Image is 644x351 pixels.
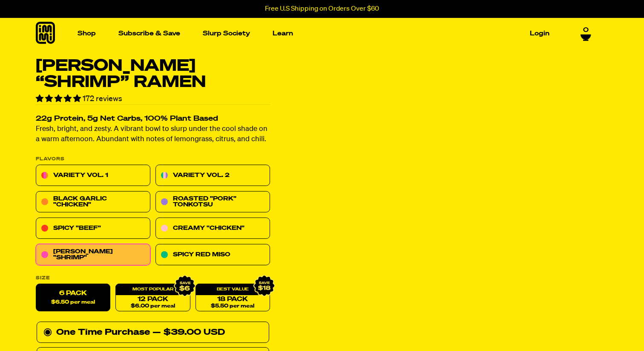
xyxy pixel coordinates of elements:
[36,244,150,266] a: [PERSON_NAME] "Shrimp"
[131,304,175,309] span: $6.00 per meal
[115,284,190,312] a: 12 Pack$6.00 per meal
[43,326,262,339] div: One Time Purchase
[199,27,253,40] a: Slurp Society
[152,326,225,339] div: — $39.00 USD
[581,26,591,41] a: 0
[36,157,270,162] p: Flavors
[195,284,270,312] a: 18 Pack$5.50 per meal
[526,27,553,40] a: Login
[51,300,95,305] span: $6.50 per meal
[74,18,553,49] nav: Main navigation
[74,27,99,40] a: Shop
[265,5,379,13] p: Free U.S Shipping on Orders Over $60
[583,26,589,34] span: 0
[115,27,184,40] a: Subscribe & Save
[83,95,122,103] span: 172 reviews
[36,95,83,103] span: 4.84 stars
[36,125,270,145] p: Fresh, bright, and zesty. A vibrant bowl to slurp under the cool shade on a warm afternoon. Abund...
[36,191,150,213] a: Black Garlic "Chicken"
[36,165,150,186] a: Variety Vol. 1
[36,218,150,239] a: Spicy "Beef"
[155,218,270,239] a: Creamy "Chicken"
[36,116,270,123] h2: 22g Protein, 5g Net Carbs, 100% Plant Based
[36,276,270,281] label: Size
[155,165,270,186] a: Variety Vol. 2
[36,284,110,312] label: 6 Pack
[36,58,270,90] h1: [PERSON_NAME] “Shrimp” Ramen
[269,27,296,40] a: Learn
[155,244,270,266] a: Spicy Red Miso
[211,304,254,309] span: $5.50 per meal
[155,191,270,213] a: Roasted "Pork" Tonkotsu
